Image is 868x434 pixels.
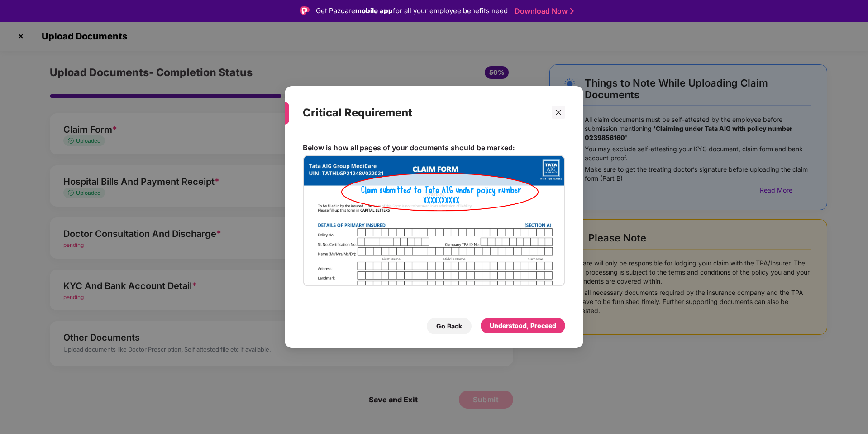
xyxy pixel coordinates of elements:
img: TATA_AIG_HI.png [303,155,565,286]
div: Go Back [436,321,462,331]
img: Stroke [570,6,574,16]
div: Understood, Proceed [490,321,556,331]
span: close [555,109,562,116]
p: Below is how all pages of your documents should be marked: [303,143,515,153]
div: Get Pazcare for all your employee benefits need [316,5,508,16]
a: Download Now [515,6,571,16]
img: Logo [300,6,310,15]
strong: mobile app [355,6,393,15]
div: Critical Requirement [303,95,544,130]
